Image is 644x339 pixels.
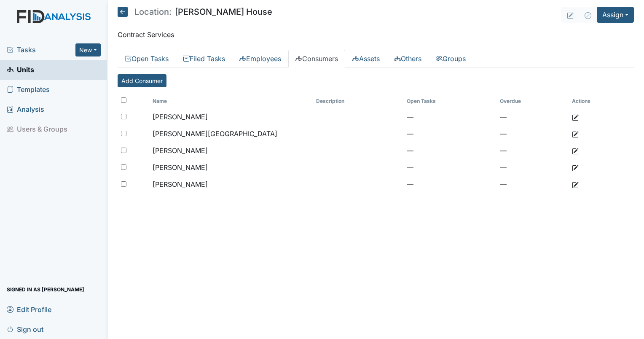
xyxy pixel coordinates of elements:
[313,94,403,108] th: Toggle SortBy
[153,129,277,138] span: [PERSON_NAME][GEOGRAPHIC_DATA]
[387,50,429,67] a: Others
[153,180,208,188] span: [PERSON_NAME]
[118,50,176,67] a: Open Tasks
[345,50,387,67] a: Assets
[496,108,569,125] td: —
[118,30,634,40] p: Contract Services
[149,94,313,108] th: Toggle SortBy
[7,45,75,55] a: Tasks
[403,108,496,125] td: —
[75,43,101,56] button: New
[288,50,345,67] a: Consumers
[232,50,288,67] a: Employees
[597,7,634,23] button: Assign
[569,94,634,108] th: Actions
[403,176,496,193] td: —
[403,125,496,142] td: —
[121,97,126,103] input: Toggle All Rows Selected
[7,323,43,336] span: Sign out
[7,103,44,116] span: Analysis
[403,94,496,108] th: Toggle SortBy
[118,7,272,17] h5: [PERSON_NAME] House
[7,283,84,296] span: Signed in as [PERSON_NAME]
[403,159,496,176] td: —
[7,303,51,316] span: Edit Profile
[496,94,569,108] th: Toggle SortBy
[153,163,208,172] span: [PERSON_NAME]
[7,63,34,76] span: Units
[118,74,166,87] a: Add Consumer
[496,159,569,176] td: —
[496,142,569,159] td: —
[134,8,172,16] span: Location:
[153,146,208,155] span: [PERSON_NAME]
[496,176,569,193] td: —
[403,142,496,159] td: —
[153,113,208,121] span: [PERSON_NAME]
[118,74,634,199] div: Consumers
[176,50,232,67] a: Filed Tasks
[496,125,569,142] td: —
[429,50,473,67] a: Groups
[7,83,50,96] span: Templates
